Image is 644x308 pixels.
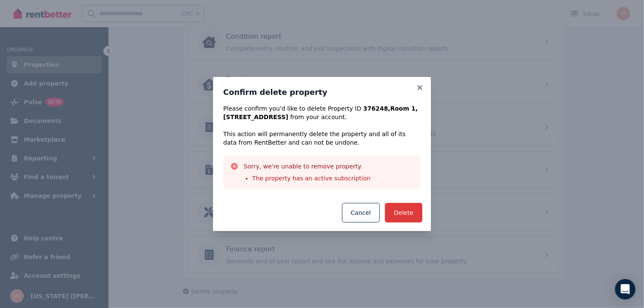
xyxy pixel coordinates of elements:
h3: Confirm delete property [223,87,421,97]
p: Please confirm you'd like to delete Property ID from your account. This action will permanently d... [223,104,421,147]
button: Cancel [342,203,380,222]
li: The property has an active subscription [252,174,370,183]
button: Delete [385,203,422,222]
h3: Sorry, we're unable to remove property. [244,162,370,171]
div: Open Intercom Messenger [615,279,635,299]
